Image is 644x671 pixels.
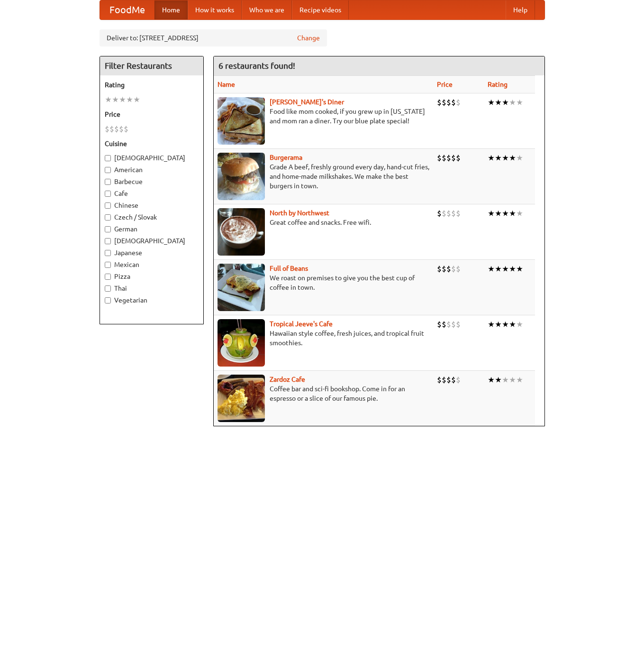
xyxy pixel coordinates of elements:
[100,29,327,46] div: Deliver to: [STREET_ADDRESS]
[456,153,461,163] li: $
[105,285,111,292] input: Thai
[509,375,516,385] li: ★
[297,33,320,43] a: Change
[437,208,442,219] li: $
[270,209,329,217] a: North by Northwest
[105,167,111,173] input: American
[516,375,523,385] li: ★
[105,191,111,197] input: Cafe
[270,265,308,272] a: Full of Beans
[502,208,509,219] li: ★
[488,375,495,385] li: ★
[516,97,523,108] li: ★
[105,165,199,175] label: American
[495,264,502,274] li: ★
[270,154,302,161] a: Burgerama
[451,319,456,330] li: $
[495,97,502,108] li: ★
[442,264,446,274] li: $
[451,375,456,385] li: $
[105,224,199,234] label: German
[218,61,295,70] ng-pluralize: 6 restaurants found!
[488,153,495,163] li: ★
[292,0,349,19] a: Recipe videos
[442,208,446,219] li: $
[437,319,442,330] li: $
[105,260,199,269] label: Mexican
[119,94,126,105] li: ★
[114,124,119,134] li: $
[488,97,495,108] li: ★
[516,208,523,219] li: ★
[456,375,461,385] li: $
[451,208,456,219] li: $
[509,264,516,274] li: ★
[516,319,523,330] li: ★
[509,153,516,163] li: ★
[218,264,265,311] img: beans.jpg
[456,264,461,274] li: $
[451,97,456,108] li: $
[495,208,502,219] li: ★
[446,208,451,219] li: $
[442,153,446,163] li: $
[488,208,495,219] li: ★
[502,264,509,274] li: ★
[105,297,111,303] input: Vegetarian
[105,80,199,90] h5: Rating
[270,98,344,106] a: [PERSON_NAME]'s Diner
[105,155,111,161] input: [DEMOGRAPHIC_DATA]
[105,236,199,246] label: [DEMOGRAPHIC_DATA]
[105,238,111,244] input: [DEMOGRAPHIC_DATA]
[188,0,242,19] a: How it works
[495,375,502,385] li: ★
[105,177,199,186] label: Barbecue
[154,0,188,19] a: Home
[502,97,509,108] li: ★
[495,153,502,163] li: ★
[451,153,456,163] li: $
[488,81,508,88] a: Rating
[270,320,333,328] a: Tropical Jeeve's Cafe
[105,274,111,280] input: Pizza
[105,212,199,222] label: Czech / Slovak
[442,319,446,330] li: $
[446,264,451,274] li: $
[446,97,451,108] li: $
[446,153,451,163] li: $
[112,94,119,105] li: ★
[105,94,112,105] li: ★
[456,319,461,330] li: $
[495,319,502,330] li: ★
[456,208,461,219] li: $
[270,376,305,383] a: Zardoz Cafe
[133,94,140,105] li: ★
[509,319,516,330] li: ★
[218,218,429,227] p: Great coffee and snacks. Free wifi.
[446,319,451,330] li: $
[437,375,442,385] li: $
[105,189,199,198] label: Cafe
[105,284,199,293] label: Thai
[218,208,265,256] img: north.jpg
[446,375,451,385] li: $
[105,295,199,305] label: Vegetarian
[218,153,265,200] img: burgerama.jpg
[119,124,124,134] li: $
[456,97,461,108] li: $
[105,153,199,163] label: [DEMOGRAPHIC_DATA]
[105,250,111,256] input: Japanese
[105,262,111,268] input: Mexican
[218,162,429,191] p: Grade A beef, freshly ground every day, hand-cut fries, and home-made milkshakes. We make the bes...
[488,319,495,330] li: ★
[516,153,523,163] li: ★
[105,110,199,119] h5: Price
[242,0,292,19] a: Who we are
[105,202,111,209] input: Chinese
[502,153,509,163] li: ★
[502,375,509,385] li: ★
